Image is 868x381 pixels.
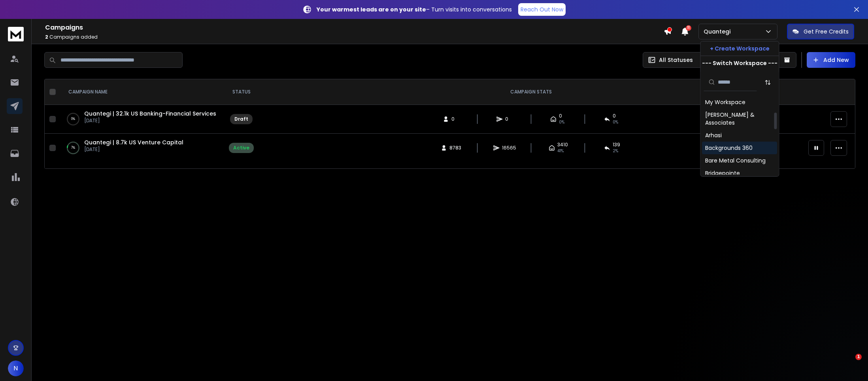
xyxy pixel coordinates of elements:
span: 8783 [449,145,461,151]
p: [DATE] [84,118,216,124]
span: 0 [559,113,562,119]
span: 0 [613,113,616,119]
a: Reach Out Now [518,3,566,16]
span: 0% [559,119,564,125]
div: Draft [234,116,248,122]
span: 0 [505,116,513,122]
button: Get Free Credits [787,24,854,39]
div: My Workspace [705,98,745,106]
p: Campaigns added [45,34,664,40]
p: --- Switch Workspace --- [702,59,777,67]
div: Bridgepointe Technologies [705,169,774,185]
p: Quantegi [704,28,734,35]
span: 2 [45,34,48,40]
span: 2 % [613,148,618,154]
p: [DATE] [84,146,183,153]
span: 1 [855,354,862,360]
img: logo [8,27,24,41]
p: 7 % [71,144,75,152]
p: All Statuses [659,56,693,64]
span: 0 [451,116,459,122]
th: CAMPAIGN STATS [259,79,804,105]
a: Quantegi | 8.7k US Venture Capital [84,138,183,146]
a: Quantegi | 32.1k US Banking-Financial Services [84,110,216,118]
span: 139 [613,142,620,148]
p: 0 % [71,115,75,123]
td: 0%Quantegi | 32.1k US Banking-Financial Services[DATE] [59,105,224,134]
th: STATUS [224,79,259,105]
button: N [8,360,24,376]
strong: Your warmest leads are on your site [317,6,426,13]
p: + Create Workspace [710,45,770,52]
h1: Campaigns [45,23,664,32]
span: 11 [686,25,691,31]
span: 0% [613,119,618,125]
button: + Create Workspace [700,41,779,56]
span: 16565 [502,145,516,151]
iframe: Intercom live chat [839,354,858,373]
td: 7%Quantegi | 8.7k US Venture Capital[DATE] [59,134,224,162]
div: Backgrounds 360 [705,144,753,152]
span: 41 % [557,148,564,154]
div: Active [233,145,249,151]
p: Get Free Credits [804,28,849,35]
button: Sort by Sort A-Z [760,75,776,90]
div: Bare Metal Consulting [705,157,766,164]
div: Arhasi [705,131,722,139]
p: Reach Out Now [521,6,563,13]
button: Add New [807,52,855,68]
p: – Turn visits into conversations [317,6,512,13]
span: 3410 [557,142,568,148]
div: [PERSON_NAME] & Associates [705,111,774,127]
th: CAMPAIGN NAME [59,79,224,105]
